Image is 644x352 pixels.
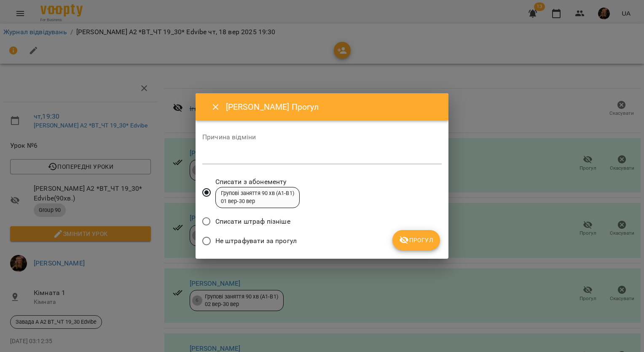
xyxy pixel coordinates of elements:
span: Прогул [399,235,433,245]
button: Close [206,97,226,117]
span: Списати з абонементу [215,177,300,187]
span: Не штрафувати за прогул [215,236,297,246]
h6: [PERSON_NAME] Прогул [226,100,438,114]
label: Причина відміни [202,134,442,141]
button: Прогул [392,230,440,250]
span: Списати штраф пізніше [215,217,290,227]
div: Групові заняття 90 хв (А1-В1) 01 вер - 30 вер [221,190,294,205]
